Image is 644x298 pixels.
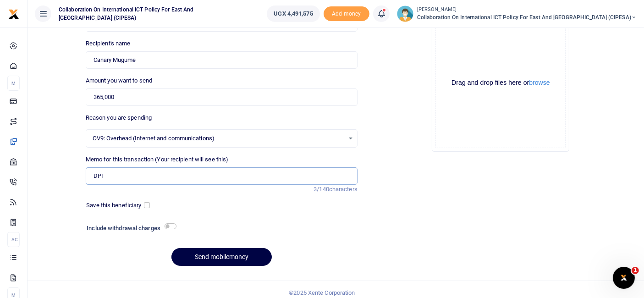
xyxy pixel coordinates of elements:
span: UGX 4,491,575 [274,9,313,18]
li: Toup your wallet [324,6,369,22]
div: File Uploader [432,14,569,152]
button: Send mobilemoney [171,248,272,266]
li: Wallet ballance [263,6,323,22]
a: UGX 4,491,575 [267,6,319,22]
span: Collaboration on International ICT Policy For East and [GEOGRAPHIC_DATA] (CIPESA) [417,13,637,22]
small: [PERSON_NAME] [417,6,637,14]
span: characters [329,186,358,193]
span: Add money [324,6,369,22]
button: browse [529,79,550,86]
span: Collaboration on International ICT Policy For East and [GEOGRAPHIC_DATA] (CIPESA) [55,6,248,22]
img: profile-user [397,6,413,22]
a: logo-small logo-large logo-large [8,10,19,17]
a: profile-user [PERSON_NAME] Collaboration on International ICT Policy For East and [GEOGRAPHIC_DAT... [397,6,637,22]
h6: Include withdrawal charges [87,225,172,232]
div: Drag and drop files here or [436,78,565,87]
label: Recipient's name [86,39,131,48]
span: OV9: Overhead (Internet and communications) [93,134,344,143]
input: UGX [86,88,358,106]
label: Reason you are spending [86,113,152,122]
span: 1 [632,267,639,274]
label: Save this beneficiary [86,201,141,210]
label: Memo for this transaction (Your recipient will see this) [86,155,229,164]
label: Amount you want to send [86,76,152,85]
img: logo-small [8,9,19,20]
input: Loading name... [86,51,358,69]
iframe: Intercom live chat [613,267,635,289]
input: Enter extra information [86,167,358,185]
span: 3/140 [314,186,329,193]
a: Add money [324,10,369,17]
li: Ac [7,232,20,247]
li: M [7,76,20,91]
